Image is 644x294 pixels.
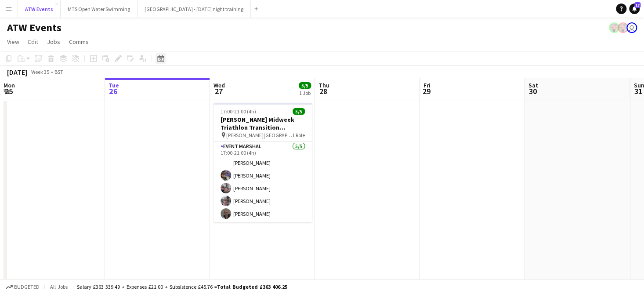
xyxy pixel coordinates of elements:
[69,38,89,46] span: Comms
[292,132,305,138] span: 1 Role
[423,81,431,89] span: Fri
[18,0,61,18] button: ATW Events
[14,284,40,290] span: Budgeted
[293,108,305,115] span: 5/5
[213,142,312,222] app-card-role: Event Marshal5/517:00-21:00 (4h)[PERSON_NAME][PERSON_NAME][PERSON_NAME][PERSON_NAME][PERSON_NAME]
[217,283,287,290] span: Total Budgeted £363 406.25
[4,282,41,292] button: Budgeted
[618,22,628,33] app-user-avatar: ATW Racemakers
[317,86,329,96] span: 28
[632,86,644,96] span: 31
[318,81,329,89] span: Thu
[527,86,538,96] span: 30
[65,36,92,47] a: Comms
[54,69,63,75] div: BST
[43,36,64,47] a: Jobs
[634,2,640,8] span: 17
[61,0,137,18] button: MTS Open Water Swimming
[7,21,62,34] h1: ATW Events
[213,81,225,89] span: Wed
[25,36,42,47] a: Edit
[4,81,15,89] span: Mon
[7,38,19,46] span: View
[422,86,431,96] span: 29
[633,81,644,89] span: Sun
[528,81,538,89] span: Sat
[221,108,256,115] span: 17:00-21:00 (4h)
[213,103,312,222] app-job-card: 17:00-21:00 (4h)5/5[PERSON_NAME] Midweek Triathlon Transition Marshal, paid at £11.44 per for ove...
[109,81,119,89] span: Tue
[213,116,312,131] h3: [PERSON_NAME] Midweek Triathlon Transition Marshal, paid at £11.44 per for over 21's
[609,22,619,33] app-user-avatar: ATW Racemakers
[212,86,225,96] span: 27
[626,22,637,33] app-user-avatar: James Shipley
[28,38,38,46] span: Edit
[107,86,119,96] span: 26
[47,38,60,46] span: Jobs
[299,90,311,96] div: 1 Job
[7,68,27,76] div: [DATE]
[77,283,287,290] div: Salary £363 339.49 + Expenses £21.00 + Subsistence £45.76 =
[226,132,292,138] span: [PERSON_NAME][GEOGRAPHIC_DATA]
[48,283,69,290] span: All jobs
[299,82,311,89] span: 5/5
[137,0,251,18] button: [GEOGRAPHIC_DATA] - [DATE] night training
[29,69,51,75] span: Week 35
[4,36,23,47] a: View
[629,4,640,14] a: 17
[2,86,15,96] span: 25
